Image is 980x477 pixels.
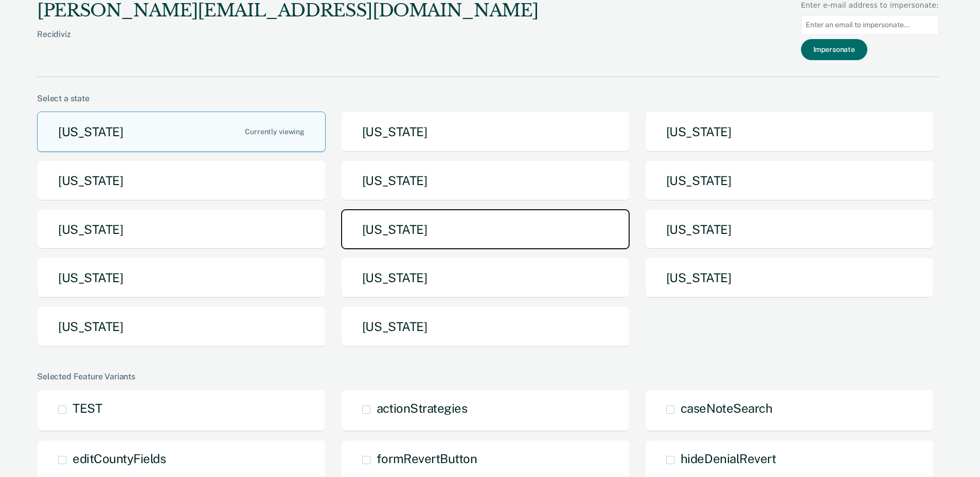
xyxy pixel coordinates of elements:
[37,112,326,152] button: [US_STATE]
[801,15,939,35] input: Enter an email to impersonate...
[645,209,934,250] button: [US_STATE]
[645,112,934,152] button: [US_STATE]
[37,372,939,381] div: Selected Feature Variants
[681,401,772,415] span: caseNoteSearch
[37,94,939,103] div: Select a state
[37,160,326,201] button: [US_STATE]
[341,306,630,347] button: [US_STATE]
[377,451,477,466] span: formRevertButton
[73,401,102,415] span: TEST
[341,209,630,250] button: [US_STATE]
[341,160,630,201] button: [US_STATE]
[681,451,776,466] span: hideDenialRevert
[341,112,630,152] button: [US_STATE]
[73,451,166,466] span: editCountyFields
[645,160,934,201] button: [US_STATE]
[377,401,467,415] span: actionStrategies
[37,29,538,56] div: Recidiviz
[645,258,934,298] button: [US_STATE]
[341,258,630,298] button: [US_STATE]
[37,258,326,298] button: [US_STATE]
[37,306,326,347] button: [US_STATE]
[801,39,867,60] button: Impersonate
[37,209,326,250] button: [US_STATE]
